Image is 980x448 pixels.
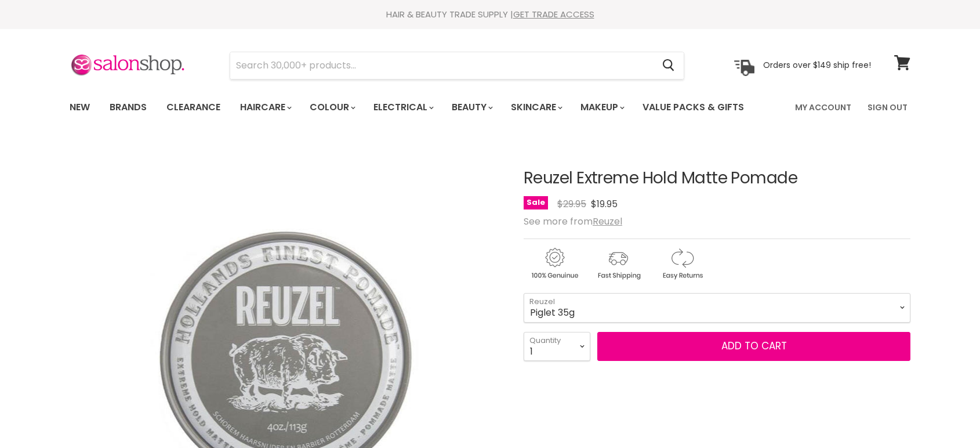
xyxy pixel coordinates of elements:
p: Orders over $149 ship free! [763,60,871,70]
button: Search [653,52,684,79]
select: Quantity [524,332,590,361]
a: Clearance [158,95,229,120]
a: Haircare [231,95,299,120]
form: Product [230,52,684,80]
span: Add to cart [721,339,787,353]
img: returns.gif [651,246,713,281]
a: Electrical [365,95,441,120]
a: My Account [788,95,858,120]
a: Reuzel [593,215,622,228]
img: shipping.gif [587,246,649,281]
a: New [61,95,99,120]
ul: Main menu [61,91,771,124]
a: Makeup [572,95,631,120]
span: $29.95 [557,197,586,211]
img: genuine.gif [524,246,585,281]
a: Value Packs & Gifts [634,95,753,120]
input: Search [230,52,653,79]
span: See more from [524,215,622,228]
a: Skincare [502,95,569,120]
span: $19.95 [591,197,618,211]
a: Colour [301,95,362,120]
h1: Reuzel Extreme Hold Matte Pomade [524,169,910,187]
a: GET TRADE ACCESS [513,8,594,20]
a: Beauty [443,95,500,120]
button: Add to cart [597,332,910,361]
nav: Main [55,91,925,124]
div: HAIR & BEAUTY TRADE SUPPLY | [55,9,925,20]
a: Sign Out [861,95,914,120]
span: Sale [524,196,548,209]
a: Brands [101,95,155,120]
